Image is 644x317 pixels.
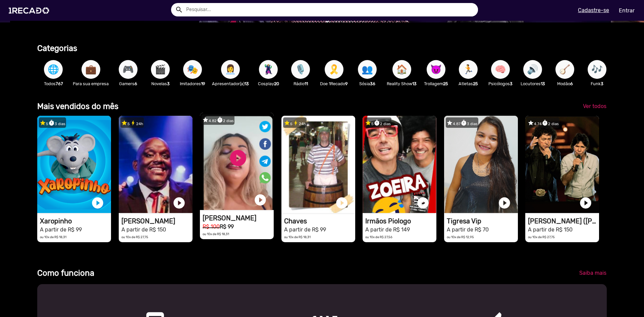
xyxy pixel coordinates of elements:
span: 🎮 [122,60,134,79]
span: 🏃 [463,60,474,79]
a: Saiba mais [574,267,612,279]
small: A partir de R$ 150 [528,226,573,233]
p: Modão [552,81,578,87]
b: 767 [56,81,63,86]
span: 🎭 [187,60,198,79]
b: 11 [305,81,308,86]
u: Cadastre-se [578,7,609,13]
button: 🎮 [119,60,138,79]
span: 🎬 [155,60,166,79]
small: A partir de R$ 99 [40,226,82,233]
h1: Xaropinho [40,217,111,225]
a: play_circle_filled [416,196,430,210]
span: 👩‍💼 [225,60,236,79]
b: 3 [510,81,513,86]
span: 🪕 [559,60,571,79]
button: 👩‍💼 [221,60,240,79]
p: Apresentador(a) [212,81,249,87]
button: 🔊 [523,60,542,79]
a: play_circle_filled [172,196,186,210]
p: Novelas [148,81,173,87]
mat-icon: Example home icon [175,6,183,14]
span: 👥 [362,60,373,79]
h1: Chaves [284,217,355,225]
button: 🏃 [459,60,478,79]
a: play_circle_filled [498,196,511,210]
video: 1RECADO vídeos dedicados para fãs e empresas [363,116,436,213]
p: Funk [584,81,610,87]
button: 😈 [427,60,445,79]
p: Sósia [355,81,380,87]
b: 13 [412,81,417,86]
a: play_circle_filled [91,196,104,210]
span: Ver todos [583,103,606,109]
p: Imitadores [180,81,205,87]
button: 👥 [358,60,377,79]
span: 🦹🏼‍♀️ [263,60,274,79]
b: 9 [345,81,348,86]
a: play_circle_filled [254,193,267,207]
span: 🌐 [48,60,59,79]
small: ou 10x de R$ 27,75 [528,235,555,239]
b: 6 [135,81,137,86]
p: Psicólogos [488,81,513,87]
small: ou 10x de R$ 18,31 [203,232,229,236]
a: Entrar [614,5,639,16]
small: ou 10x de R$ 18,31 [40,235,66,239]
b: R$ 99 [220,223,234,230]
b: 19 [201,81,205,86]
p: Cosplay [256,81,281,87]
button: 🎗️ [325,60,343,79]
button: 🦹🏼‍♀️ [259,60,278,79]
small: R$ 100 [203,223,220,230]
video: 1RECADO vídeos dedicados para fãs e empresas [525,116,599,213]
small: A partir de R$ 149 [365,226,410,233]
span: 💼 [85,60,97,79]
b: 36 [370,81,375,86]
b: Mais vendidos do mês [37,102,118,111]
span: 🎶 [591,60,603,79]
p: Gamers [115,81,141,87]
p: Para sua empresa [73,81,109,87]
button: 🎶 [588,60,606,79]
button: 🌐 [44,60,63,79]
b: 20 [274,81,279,86]
small: A partir de R$ 99 [284,226,326,233]
b: 3 [167,81,170,86]
b: Categorias [37,44,77,53]
small: ou 10x de R$ 27,75 [121,235,148,239]
button: 💼 [82,60,100,79]
p: Locutores [520,81,545,87]
b: 13 [541,81,545,86]
span: 🔊 [527,60,538,79]
span: 🏠 [396,60,408,79]
span: 🎙️ [295,60,306,79]
h1: [PERSON_NAME] [121,217,193,225]
b: 6 [570,81,573,86]
span: Saiba mais [579,270,606,276]
video: 1RECADO vídeos dedicados para fãs e empresas [281,116,355,213]
h1: [PERSON_NAME] [203,214,274,222]
a: play_circle_filled [579,196,592,210]
button: Example home icon [173,3,184,15]
h1: Irmãos Piologo [365,217,436,225]
h1: Tigresa Vip [447,217,518,225]
video: 1RECADO vídeos dedicados para fãs e empresas [444,116,518,213]
button: 🧠 [491,60,510,79]
span: 😈 [430,60,442,79]
p: Rádio [288,81,313,87]
h1: [PERSON_NAME] ([PERSON_NAME] & [PERSON_NAME]) [528,217,599,225]
small: ou 10x de R$ 27,56 [365,235,392,239]
b: 25 [443,81,448,86]
span: 🎗️ [328,60,340,79]
p: Trollagem [423,81,449,87]
p: Todos [41,81,66,87]
small: A partir de R$ 70 [447,226,489,233]
b: Como funciona [37,268,94,278]
span: 🧠 [495,60,506,79]
button: 🎭 [183,60,202,79]
small: ou 10x de R$ 12,95 [447,235,474,239]
input: Pesquisar... [181,3,478,16]
p: Doe 1Recado [320,81,348,87]
p: Reality Show [387,81,417,87]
